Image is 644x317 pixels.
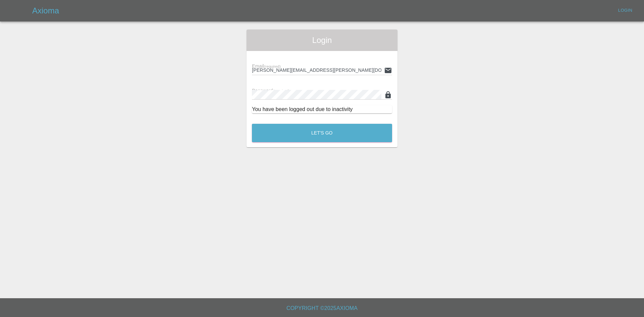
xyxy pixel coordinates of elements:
small: (required) [264,64,281,68]
span: Password [252,88,289,93]
a: Login [614,5,636,16]
span: Login [252,35,392,46]
button: Let's Go [252,124,392,142]
h6: Copyright © 2025 Axioma [5,304,639,313]
span: Email [252,63,280,69]
h5: Axioma [32,5,59,16]
small: (required) [273,89,290,93]
div: You have been logged out due to inactivity [252,105,392,113]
